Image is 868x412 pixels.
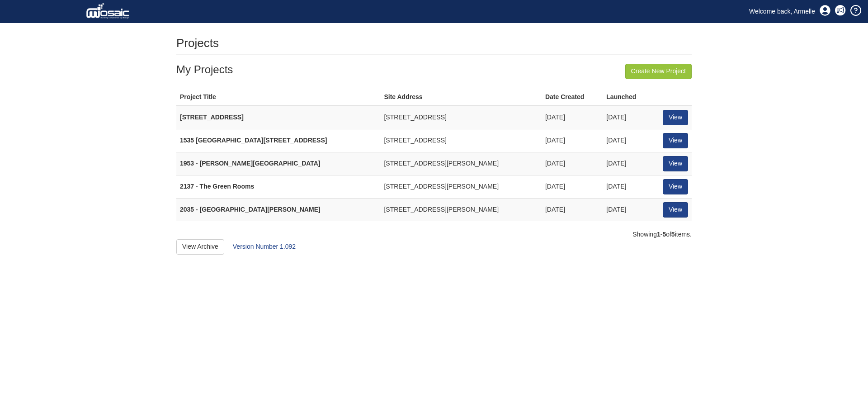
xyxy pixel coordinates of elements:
td: [DATE] [542,129,603,152]
a: Version Number 1.092 [233,243,296,250]
td: [DATE] [542,152,603,175]
a: View [663,110,688,125]
strong: 1535 [GEOGRAPHIC_DATA][STREET_ADDRESS] [180,137,327,144]
td: [DATE] [603,198,652,221]
th: Launched [603,89,652,106]
strong: 2137 - The Green Rooms [180,183,254,190]
a: Welcome back, Armelle [742,5,822,18]
td: [DATE] [542,198,603,221]
a: View [663,133,688,148]
strong: [STREET_ADDRESS] [180,114,244,121]
td: [DATE] [542,175,603,198]
a: Create New Project [625,64,692,79]
td: [STREET_ADDRESS] [380,106,542,129]
a: View [663,156,688,171]
strong: 1953 - [PERSON_NAME][GEOGRAPHIC_DATA] [180,160,321,167]
a: View [663,202,688,218]
td: [STREET_ADDRESS][PERSON_NAME] [380,175,542,198]
td: [DATE] [603,106,652,129]
a: View Archive [176,239,224,255]
h1: Projects [176,37,219,50]
b: 1-5 [657,231,666,238]
td: [DATE] [603,129,652,152]
img: logo_white.png [86,2,132,20]
th: Project Title [176,89,380,106]
strong: 2035 - [GEOGRAPHIC_DATA][PERSON_NAME] [180,206,321,213]
th: Site Address [380,89,542,106]
h3: My Projects [176,64,692,76]
td: [DATE] [603,152,652,175]
a: View [663,179,688,194]
th: Date Created [542,89,603,106]
td: [STREET_ADDRESS][PERSON_NAME] [380,198,542,221]
td: [STREET_ADDRESS] [380,129,542,152]
div: Showing of items. [176,230,692,239]
b: 5 [671,231,675,238]
td: [DATE] [542,106,603,129]
td: [STREET_ADDRESS][PERSON_NAME] [380,152,542,175]
td: [DATE] [603,175,652,198]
